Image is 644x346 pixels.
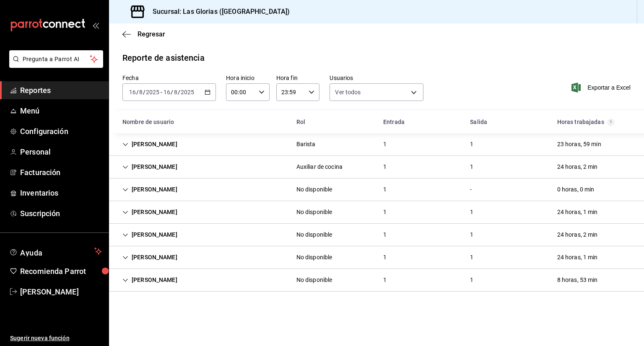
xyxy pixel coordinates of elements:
[377,159,393,175] div: Cell
[290,272,339,288] div: Cell
[23,55,90,64] span: Pregunta a Parrot AI
[10,334,102,343] span: Sugerir nueva función
[290,250,339,265] div: Cell
[463,204,480,220] div: Cell
[139,89,143,96] input: --
[296,208,332,217] div: No disponible
[551,250,605,265] div: Cell
[290,114,377,130] div: HeadCell
[377,114,463,130] div: HeadCell
[116,227,184,243] div: Cell
[551,227,605,243] div: Cell
[463,114,550,130] div: HeadCell
[296,185,332,194] div: No disponible
[116,204,184,220] div: Cell
[109,178,644,201] div: Row
[573,83,631,93] button: Exportar a Excel
[551,137,608,152] div: Cell
[109,201,644,224] div: Row
[296,140,316,149] div: Barista
[463,182,478,197] div: Cell
[296,276,332,284] div: No disponible
[226,75,270,81] label: Hora inicio
[377,250,393,265] div: Cell
[178,89,180,96] span: /
[290,137,322,152] div: Cell
[161,89,162,96] span: -
[171,89,173,96] span: /
[20,85,102,96] span: Reportes
[122,75,216,81] label: Fecha
[9,50,103,68] button: Pregunta a Parrot AI
[6,61,103,70] a: Pregunta a Parrot AI
[129,89,136,96] input: --
[143,89,145,96] span: /
[20,208,102,219] span: Suscripción
[136,89,139,96] span: /
[109,111,644,133] div: Head
[290,204,339,220] div: Cell
[145,89,160,96] input: ----
[377,227,393,243] div: Cell
[20,246,91,256] span: Ayuda
[20,146,102,158] span: Personal
[551,114,637,130] div: HeadCell
[163,89,171,96] input: --
[276,75,320,81] label: Hora fin
[138,30,165,38] span: Regresar
[463,250,480,265] div: Cell
[180,89,195,96] input: ----
[20,126,102,137] span: Configuración
[330,75,423,81] label: Usuarios
[116,159,184,175] div: Cell
[109,224,644,246] div: Row
[20,105,102,116] span: Menú
[116,182,184,197] div: Cell
[377,204,393,220] div: Cell
[377,137,393,152] div: Cell
[116,272,184,288] div: Cell
[116,250,184,265] div: Cell
[290,159,349,175] div: Cell
[296,230,332,239] div: No disponible
[20,187,102,199] span: Inventarios
[109,269,644,292] div: Row
[463,159,480,175] div: Cell
[122,52,205,64] div: Reporte de asistencia
[116,137,184,152] div: Cell
[20,266,102,277] span: Recomienda Parrot
[551,272,605,288] div: Cell
[290,182,339,197] div: Cell
[551,159,605,175] div: Cell
[109,133,644,156] div: Row
[463,272,480,288] div: Cell
[377,182,393,197] div: Cell
[608,119,614,126] svg: El total de horas trabajadas por usuario es el resultado de la suma redondeada del registro de ho...
[109,111,644,292] div: Container
[146,7,290,17] h3: Sucursal: Las Glorias ([GEOGRAPHIC_DATA])
[290,227,339,243] div: Cell
[122,30,165,38] button: Regresar
[335,88,361,96] span: Ver todos
[463,137,480,152] div: Cell
[109,156,644,178] div: Row
[551,204,605,220] div: Cell
[296,163,343,171] div: Auxiliar de cocina
[377,272,393,288] div: Cell
[20,286,102,297] span: [PERSON_NAME]
[109,246,644,269] div: Row
[463,227,480,243] div: Cell
[296,253,332,262] div: No disponible
[92,22,99,28] button: open_drawer_menu
[116,114,290,130] div: HeadCell
[174,89,178,96] input: --
[551,182,601,197] div: Cell
[20,167,102,178] span: Facturación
